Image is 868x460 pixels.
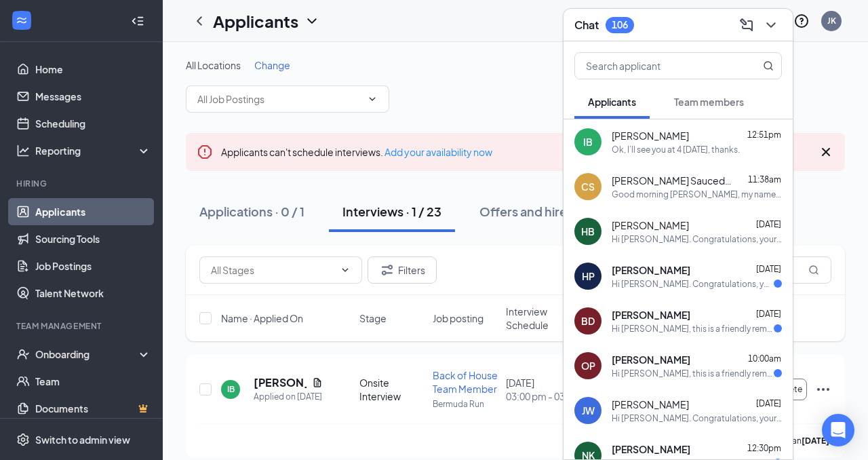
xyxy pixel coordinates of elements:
span: 10:00am [748,353,781,364]
div: Onsite Interview [359,376,425,403]
div: 106 [612,19,628,31]
div: Hi [PERSON_NAME], this is a friendly reminder. Your meeting with [DEMOGRAPHIC_DATA]-fil-A for Bac... [612,368,774,379]
a: Team [35,368,151,395]
span: [PERSON_NAME] [612,308,690,322]
span: [PERSON_NAME] [612,398,689,411]
div: IB [583,135,593,149]
div: Interviews · 1 / 23 [342,203,441,220]
button: Filter Filters [368,256,437,284]
div: Hi [PERSON_NAME]. Congratulations, your meeting with [DEMOGRAPHIC_DATA]-fil-A for Back of House T... [612,413,782,424]
span: Name · Applied On [221,311,303,325]
button: ChevronDown [760,14,782,36]
span: Stage [359,311,387,325]
div: Onboarding [35,347,140,361]
div: Applied on [DATE] [254,390,323,404]
div: IB [227,383,235,395]
input: All Job Postings [197,92,361,107]
input: All Stages [211,263,334,277]
svg: ChevronDown [367,94,378,104]
h1: Applicants [213,9,298,33]
span: 11:38am [748,174,781,185]
div: JW [582,404,595,417]
svg: Collapse [131,14,144,28]
div: BD [581,314,595,328]
div: Reporting [35,144,152,157]
a: DocumentsCrown [35,395,151,422]
span: 03:00 pm - 03:30 pm [506,389,571,403]
span: [DATE] [756,398,781,408]
svg: ChevronLeft [191,13,208,29]
svg: MagnifyingGlass [763,60,774,71]
svg: QuestionInfo [793,13,810,29]
svg: Filter [379,262,395,278]
div: Open Intercom Messenger [822,414,854,446]
svg: Analysis [16,144,30,157]
svg: MagnifyingGlass [808,265,819,275]
a: Sourcing Tools [35,225,151,252]
span: Applicants can't schedule interviews. [221,146,492,158]
span: Change [254,59,290,71]
span: [PERSON_NAME] [612,263,690,277]
div: Offers and hires · 0 / 283 [479,203,623,220]
span: Applicants [588,96,636,108]
div: JK [827,15,836,26]
span: 12:30pm [747,443,781,453]
span: Team members [674,96,744,108]
span: [PERSON_NAME] [612,129,689,142]
span: Interview Schedule [506,305,571,332]
div: CS [581,180,595,193]
div: HP [582,269,595,283]
div: Team Management [16,320,149,332]
span: [DATE] [756,309,781,319]
div: HB [581,225,595,238]
a: Job Postings [35,252,151,280]
svg: Document [312,377,323,388]
a: Home [35,56,151,83]
a: Scheduling [35,110,151,137]
input: Search applicant [575,53,736,79]
button: ComposeMessage [736,14,757,36]
a: Talent Network [35,280,151,307]
a: Add your availability now [384,146,492,158]
svg: ComposeMessage [738,17,755,33]
h3: Chat [574,18,599,33]
span: [PERSON_NAME] [612,218,689,232]
div: Hi [PERSON_NAME]. Congratulations, your meeting with [DEMOGRAPHIC_DATA]-fil-A for Guest services ... [612,233,782,245]
span: 12:51pm [747,130,781,140]
span: [PERSON_NAME] Saucedo_Bustos [612,174,734,187]
div: Hiring [16,178,149,189]
a: Applicants [35,198,151,225]
span: [DATE] [756,264,781,274]
a: Messages [35,83,151,110]
span: All Locations [186,59,241,71]
svg: WorkstreamLogo [15,14,28,27]
b: [DATE] [802,436,829,446]
span: Job posting [433,311,484,325]
div: Hi [PERSON_NAME]. Congratulations, your meeting with [DEMOGRAPHIC_DATA]-fil-A for Back-of-House T... [612,278,774,290]
svg: ChevronDown [763,17,779,33]
svg: Error [197,144,213,160]
svg: ChevronDown [304,13,320,29]
span: Back of House Team Member [433,369,498,395]
div: Hi [PERSON_NAME], this is a friendly reminder. Your meeting with [DEMOGRAPHIC_DATA]-fil-A for Gue... [612,323,774,334]
h5: [PERSON_NAME] [254,375,307,390]
svg: Cross [818,144,834,160]
div: Applications · 0 / 1 [199,203,304,220]
div: OP [581,359,595,372]
p: Bermuda Run [433,398,498,410]
div: Ok, I’ll see you at 4 [DATE], thanks. [612,144,740,155]
div: Switch to admin view [35,433,130,446]
span: [PERSON_NAME] [612,353,690,366]
div: [DATE] [506,376,571,403]
div: Good morning [PERSON_NAME], my name is [PERSON_NAME], and I am the Back of House Director at CFA ... [612,189,782,200]
svg: Ellipses [815,381,831,398]
span: [PERSON_NAME] [612,442,690,456]
svg: Settings [16,433,30,446]
svg: ChevronDown [340,265,351,275]
span: [DATE] [756,219,781,229]
svg: UserCheck [16,347,30,361]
